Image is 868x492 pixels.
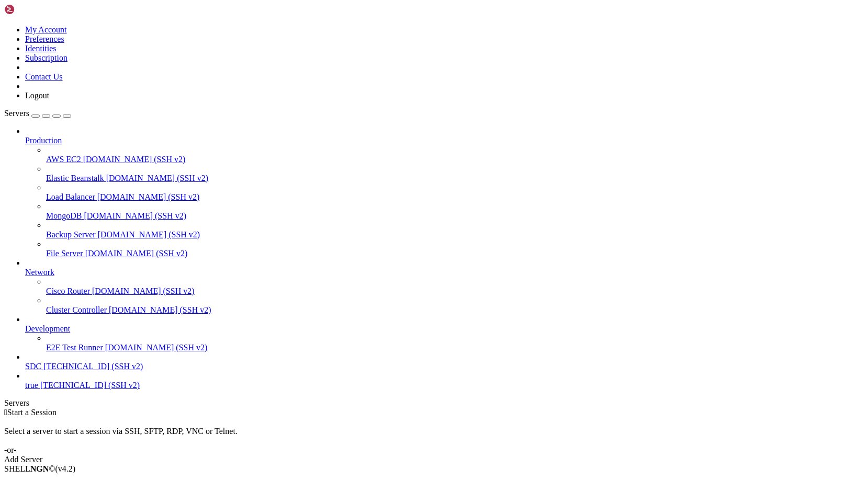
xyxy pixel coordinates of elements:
[25,72,63,81] a: Contact Us
[46,239,864,258] li: File Server [DOMAIN_NAME] (SSH v2)
[85,249,188,258] span: [DOMAIN_NAME] (SSH v2)
[25,324,70,333] span: Development
[92,287,195,295] span: [DOMAIN_NAME] (SSH v2)
[46,305,864,315] a: Cluster Controller [DOMAIN_NAME] (SSH v2)
[30,464,49,473] b: NGN
[46,296,864,315] li: Cluster Controller [DOMAIN_NAME] (SSH v2)
[109,305,211,314] span: [DOMAIN_NAME] (SSH v2)
[25,53,67,62] a: Subscription
[4,417,864,455] div: Select a server to start a session via SSH, SFTP, RDP, VNC or Telnet. -or-
[46,221,864,239] li: Backup Server [DOMAIN_NAME] (SSH v2)
[46,230,864,239] a: Backup Server [DOMAIN_NAME] (SSH v2)
[4,398,864,408] div: Servers
[25,268,864,277] a: Network
[25,127,864,258] li: Production
[105,343,208,352] span: [DOMAIN_NAME] (SSH v2)
[4,109,71,118] a: Servers
[25,381,864,390] a: true [TECHNICAL_ID] (SSH v2)
[46,211,82,220] span: MongoDB
[25,371,864,390] li: true [TECHNICAL_ID] (SSH v2)
[25,258,864,315] li: Network
[46,174,864,183] a: Elastic Beanstalk [DOMAIN_NAME] (SSH v2)
[46,334,864,352] li: E2E Test Runner [DOMAIN_NAME] (SSH v2)
[25,35,64,43] a: Preferences
[46,277,864,296] li: Cisco Router [DOMAIN_NAME] (SSH v2)
[46,305,107,314] span: Cluster Controller
[46,249,83,258] span: File Server
[46,202,864,221] li: MongoDB [DOMAIN_NAME] (SSH v2)
[46,211,864,221] a: MongoDB [DOMAIN_NAME] (SSH v2)
[4,109,29,118] span: Servers
[46,287,864,296] a: Cisco Router [DOMAIN_NAME] (SSH v2)
[25,136,62,145] span: Production
[4,455,864,464] div: Add Server
[55,464,76,473] span: 4.2.0
[25,44,57,53] a: Identities
[97,192,200,201] span: [DOMAIN_NAME] (SSH v2)
[46,155,81,164] span: AWS EC2
[40,381,140,390] span: [TECHNICAL_ID] (SSH v2)
[46,343,864,352] a: E2E Test Runner [DOMAIN_NAME] (SSH v2)
[7,408,57,417] span: Start a Session
[46,343,103,352] span: E2E Test Runner
[25,268,54,277] span: Network
[25,381,38,390] span: true
[25,362,41,371] span: SDC
[46,192,95,201] span: Load Balancer
[25,91,49,100] a: Logout
[25,324,864,334] a: Development
[46,164,864,183] li: Elastic Beanstalk [DOMAIN_NAME] (SSH v2)
[106,174,209,182] span: [DOMAIN_NAME] (SSH v2)
[46,145,864,164] li: AWS EC2 [DOMAIN_NAME] (SSH v2)
[84,211,186,220] span: [DOMAIN_NAME] (SSH v2)
[98,230,200,239] span: [DOMAIN_NAME] (SSH v2)
[46,192,864,202] a: Load Balancer [DOMAIN_NAME] (SSH v2)
[4,4,64,15] img: Shellngn
[46,249,864,258] a: File Server [DOMAIN_NAME] (SSH v2)
[25,136,864,145] a: Production
[46,230,96,239] span: Backup Server
[25,362,864,371] a: SDC [TECHNICAL_ID] (SSH v2)
[83,155,186,164] span: [DOMAIN_NAME] (SSH v2)
[4,464,75,473] span: SHELL ©
[25,315,864,352] li: Development
[46,155,864,164] a: AWS EC2 [DOMAIN_NAME] (SSH v2)
[4,408,7,417] span: 
[46,287,90,295] span: Cisco Router
[46,183,864,202] li: Load Balancer [DOMAIN_NAME] (SSH v2)
[25,25,67,34] a: My Account
[46,174,104,182] span: Elastic Beanstalk
[25,352,864,371] li: SDC [TECHNICAL_ID] (SSH v2)
[43,362,143,371] span: [TECHNICAL_ID] (SSH v2)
